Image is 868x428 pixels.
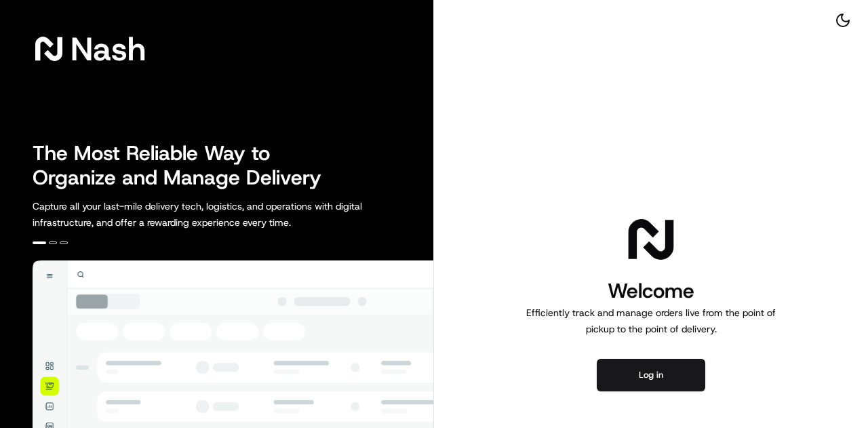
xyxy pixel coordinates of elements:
h1: Welcome [521,277,781,305]
p: Capture all your last-mile delivery tech, logistics, and operations with digital infrastructure, ... [33,198,423,231]
h2: The Most Reliable Way to Organize and Manage Delivery [33,141,336,190]
span: Nash [71,35,146,62]
button: Log in [597,359,705,391]
p: Efficiently track and manage orders live from the point of pickup to the point of delivery. [521,305,781,337]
